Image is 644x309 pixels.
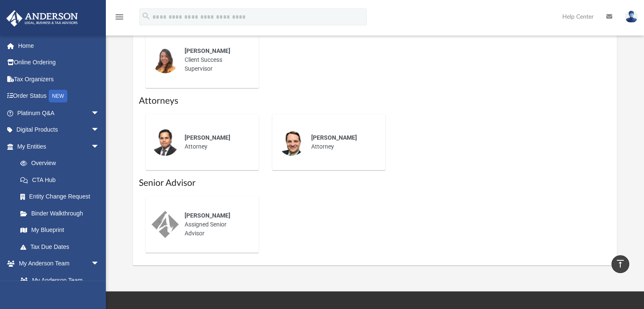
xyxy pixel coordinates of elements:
[91,121,108,139] span: arrow_drop_down
[611,255,629,273] a: vertical_align_top
[114,16,124,22] a: menu
[278,129,305,156] img: thumbnail
[6,54,112,71] a: Online Ordering
[152,129,179,156] img: thumbnail
[12,222,108,239] a: My Blueprint
[185,212,230,219] span: [PERSON_NAME]
[6,138,112,155] a: My Entitiesarrow_drop_down
[12,205,112,222] a: Binder Walkthrough
[179,127,253,157] div: Attorney
[139,95,611,107] h1: Attorneys
[6,71,112,88] a: Tax Organizers
[179,205,253,244] div: Assigned Senior Advisor
[12,171,112,188] a: CTA Hub
[4,10,80,27] img: Anderson Advisors Platinum Portal
[6,88,112,105] a: Order StatusNEW
[12,188,112,205] a: Entity Change Request
[185,47,230,54] span: [PERSON_NAME]
[114,12,124,22] i: menu
[6,255,108,272] a: My Anderson Teamarrow_drop_down
[12,155,112,172] a: Overview
[139,177,611,189] h1: Senior Advisor
[185,134,230,141] span: [PERSON_NAME]
[12,272,104,289] a: My Anderson Team
[152,211,179,238] img: thumbnail
[311,134,357,141] span: [PERSON_NAME]
[179,41,253,79] div: Client Success Supervisor
[6,121,112,138] a: Digital Productsarrow_drop_down
[49,90,67,102] div: NEW
[12,238,112,255] a: Tax Due Dates
[615,259,625,269] i: vertical_align_top
[625,11,638,23] img: User Pic
[6,37,112,54] a: Home
[91,138,108,155] span: arrow_drop_down
[6,105,112,121] a: Platinum Q&Aarrow_drop_down
[91,255,108,273] span: arrow_drop_down
[152,46,179,73] img: thumbnail
[305,127,379,157] div: Attorney
[91,105,108,122] span: arrow_drop_down
[141,11,151,21] i: search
